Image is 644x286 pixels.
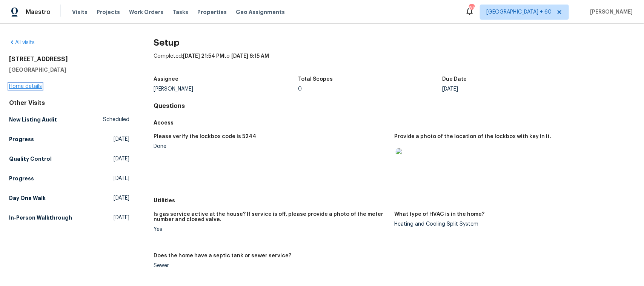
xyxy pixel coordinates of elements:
span: Work Orders [129,8,163,16]
span: [DATE] [114,194,129,202]
span: [PERSON_NAME] [587,8,633,16]
a: New Listing AuditScheduled [9,113,129,126]
div: Completed: to [154,52,635,72]
h5: Is gas service active at the house? If service is off, please provide a photo of the meter number... [154,212,388,222]
h5: Does the home have a septic tank or sewer service? [154,253,291,258]
h4: Questions [154,102,635,110]
div: Heating and Cooling Split System [394,221,629,227]
span: [DATE] [114,155,129,163]
span: Projects [97,8,120,16]
span: Scheduled [103,116,129,123]
span: [DATE] 6:15 AM [231,54,269,59]
span: Properties [197,8,227,16]
h5: Please verify the lockbox code is 5244 [154,134,256,139]
h2: [STREET_ADDRESS] [9,55,129,63]
h5: Day One Walk [9,194,46,202]
h5: Utilities [154,197,635,204]
div: Sewer [154,263,388,268]
a: Day One Walk[DATE] [9,191,129,205]
a: Progress[DATE] [9,172,129,185]
a: In-Person Walkthrough[DATE] [9,211,129,224]
span: Tasks [172,9,188,15]
div: 810 [469,5,474,12]
span: Maestro [26,8,51,16]
span: [DATE] 21:54 PM [183,54,224,59]
h5: Progress [9,135,34,143]
h5: New Listing Audit [9,116,57,123]
h5: In-Person Walkthrough [9,214,72,221]
a: Progress[DATE] [9,132,129,146]
h5: Progress [9,175,34,182]
a: Quality Control[DATE] [9,152,129,166]
h2: Setup [154,39,635,46]
h5: What type of HVAC is in the home? [394,212,484,217]
div: Done [154,144,388,149]
div: 0 [298,86,443,92]
span: Geo Assignments [236,8,285,16]
span: [DATE] [114,175,129,182]
h5: Quality Control [9,155,52,163]
span: [DATE] [114,214,129,221]
span: Visits [72,8,88,16]
h5: Access [154,119,635,126]
h5: Provide a photo of the location of the lockbox with key in it. [394,134,551,139]
a: All visits [9,40,35,45]
div: Yes [154,227,388,232]
span: [GEOGRAPHIC_DATA] + 60 [486,8,552,16]
a: Home details [9,84,42,89]
h5: [GEOGRAPHIC_DATA] [9,66,129,74]
div: [DATE] [443,86,587,92]
h5: Total Scopes [298,77,333,82]
h5: Due Date [443,77,467,82]
span: [DATE] [114,135,129,143]
div: [PERSON_NAME] [154,86,298,92]
h5: Assignee [154,77,178,82]
div: Other Visits [9,99,129,107]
